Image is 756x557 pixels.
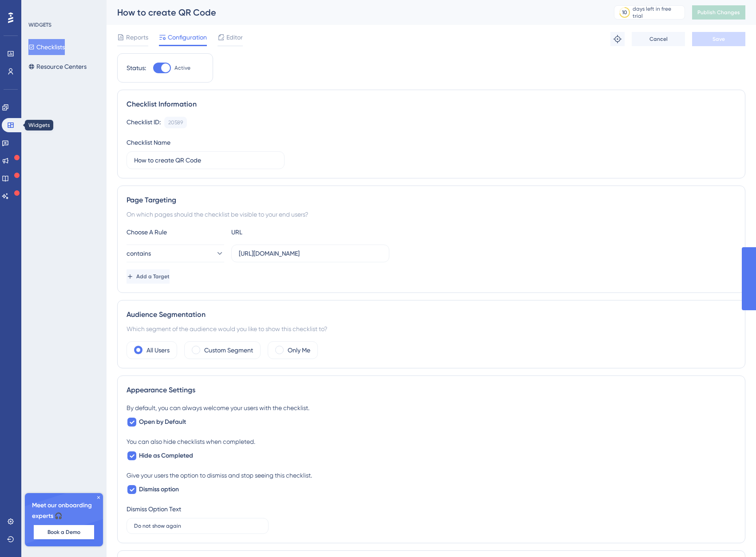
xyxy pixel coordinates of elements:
[231,227,329,237] div: URL
[127,269,170,284] button: Add a Target
[28,59,87,75] button: Resource Centers
[28,39,65,55] button: Checklists
[239,249,382,258] input: yourwebsite.com/path
[712,36,725,43] span: Save
[127,436,736,447] div: You can also hide checklists when completed.
[719,522,745,549] iframe: UserGuiding AI Assistant Launcher
[127,309,736,320] div: Audience Segmentation
[139,417,186,427] span: Open by Default
[168,32,207,43] span: Configuration
[127,227,224,237] div: Choose A Rule
[633,5,682,20] div: days left in free trial
[649,36,668,43] span: Cancel
[174,64,190,71] span: Active
[28,21,51,28] div: WIDGETS
[47,529,80,536] span: Book a Demo
[288,345,310,356] label: Only Me
[692,32,745,46] button: Save
[32,500,96,521] span: Meet our onboarding experts 🎧
[127,403,736,413] div: By default, you can always welcome your users with the checklist.
[139,484,179,495] span: Dismiss option
[127,385,736,395] div: Appearance Settings
[134,155,277,165] input: Type your Checklist name
[204,345,253,356] label: Custom Segment
[127,117,161,128] div: Checklist ID:
[127,99,736,110] div: Checklist Information
[139,450,193,461] span: Hide as Completed
[168,119,183,126] div: 20589
[697,9,740,16] span: Publish Changes
[632,32,685,46] button: Cancel
[34,525,94,539] button: Book a Demo
[127,504,181,514] div: Dismiss Option Text
[127,63,146,73] div: Status:
[226,32,243,43] span: Editor
[126,32,148,43] span: Reports
[692,5,745,20] button: Publish Changes
[146,345,170,356] label: All Users
[127,470,736,481] div: Give your users the option to dismiss and stop seeing this checklist.
[127,245,224,262] button: contains
[127,137,170,148] div: Checklist Name
[622,9,627,16] div: 10
[136,273,170,280] span: Add a Target
[127,209,736,220] div: On which pages should the checklist be visible to your end users?
[127,324,736,334] div: Which segment of the audience would you like to show this checklist to?
[127,195,736,205] div: Page Targeting
[134,523,261,529] input: Type the value
[117,6,592,19] div: How to create QR Code
[127,248,151,259] span: contains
